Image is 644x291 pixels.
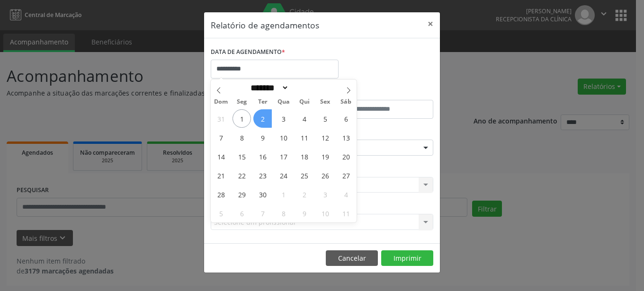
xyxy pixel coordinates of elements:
span: Setembro 5, 2025 [316,109,334,128]
button: Imprimir [381,250,433,266]
span: Ter [252,99,273,105]
span: Setembro 8, 2025 [233,128,251,147]
span: Setembro 22, 2025 [233,166,251,185]
span: Setembro 26, 2025 [316,166,334,185]
span: Setembro 19, 2025 [316,147,334,166]
button: Close [421,12,440,35]
span: Setembro 28, 2025 [212,185,230,203]
span: Setembro 27, 2025 [337,166,355,185]
span: Setembro 7, 2025 [212,128,230,147]
button: Cancelar [326,250,378,266]
span: Setembro 23, 2025 [253,166,272,185]
span: Setembro 3, 2025 [274,109,293,128]
span: Qua [273,99,294,105]
span: Setembro 29, 2025 [233,185,251,203]
span: Setembro 30, 2025 [253,185,272,203]
select: Month [247,83,289,93]
span: Setembro 11, 2025 [295,128,313,147]
span: Agosto 31, 2025 [212,109,230,128]
h5: Relatório de agendamentos [211,19,319,31]
span: Setembro 10, 2025 [274,128,293,147]
span: Outubro 6, 2025 [233,204,251,222]
label: ATÉ [324,85,433,100]
span: Setembro 20, 2025 [337,147,355,166]
span: Outubro 9, 2025 [295,204,313,222]
span: Outubro 7, 2025 [253,204,272,222]
span: Setembro 17, 2025 [274,147,293,166]
span: Setembro 9, 2025 [253,128,272,147]
span: Setembro 6, 2025 [337,109,355,128]
span: Setembro 24, 2025 [274,166,293,185]
span: Setembro 15, 2025 [233,147,251,166]
span: Outubro 5, 2025 [212,204,230,222]
span: Seg [232,99,252,105]
span: Outubro 8, 2025 [274,204,293,222]
span: Outubro 2, 2025 [295,185,313,203]
span: Outubro 11, 2025 [337,204,355,222]
span: Setembro 13, 2025 [337,128,355,147]
span: Setembro 21, 2025 [212,166,230,185]
span: Outubro 4, 2025 [337,185,355,203]
span: Setembro 25, 2025 [295,166,313,185]
span: Setembro 12, 2025 [316,128,334,147]
input: Year [289,83,320,93]
span: Setembro 2, 2025 [253,109,272,128]
span: Setembro 16, 2025 [253,147,272,166]
span: Setembro 1, 2025 [233,109,251,128]
span: Dom [211,99,232,105]
span: Setembro 4, 2025 [295,109,313,128]
span: Sex [315,99,336,105]
span: Sáb [336,99,357,105]
span: Outubro 3, 2025 [316,185,334,203]
span: Outubro 10, 2025 [316,204,334,222]
span: Setembro 18, 2025 [295,147,313,166]
span: Setembro 14, 2025 [212,147,230,166]
span: Qui [294,99,315,105]
span: Outubro 1, 2025 [274,185,293,203]
label: DATA DE AGENDAMENTO [211,45,285,60]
